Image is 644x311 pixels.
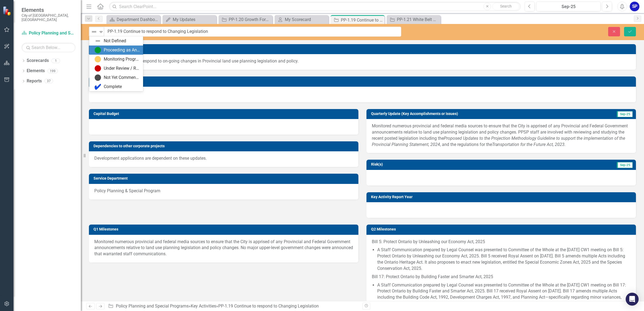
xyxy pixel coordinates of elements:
[173,16,215,23] div: My Updates
[94,188,160,193] span: Policy Planning & Special Program
[3,6,12,16] img: ClearPoint Strategy
[229,16,271,23] div: PP-1.20 Growth Forecasting
[95,38,101,44] img: Not Defined
[94,227,356,231] h3: Q1 Milestones
[22,7,75,13] span: Elements
[500,4,512,8] span: Search
[617,162,633,168] span: Sep-25
[191,303,216,309] a: Key Activities
[95,74,101,81] img: Not Yet Commenced / On Hold
[371,195,633,199] h3: Key Activity Report Year
[372,136,625,147] em: Proposed Updates to the Projection Methodology Guideline to support the implementation of the Pro...
[94,155,353,162] p: Development applications are dependent on these updates.
[492,142,566,147] em: Transportation for the Future Act, 2023.
[95,65,101,72] img: Under Review / Reassessment
[626,293,639,306] div: Open Intercom Messenger
[104,84,122,90] div: Complete
[94,112,356,116] h3: Capital Budget
[27,68,45,74] a: Elements
[108,303,358,309] div: » »
[371,112,591,116] h3: Quarterly Update (Key Accomplishments or Issues)
[104,47,140,53] div: Proceeding as Anticipated
[536,2,601,11] button: Sep-25
[94,176,356,180] h3: Service Department
[617,111,633,117] span: Sep-25
[377,282,631,307] li: A Staff Communication prepared by Legal Counsel was presented to Committee of the Whole at the [D...
[94,239,353,257] p: Monitored numerous provincial and federal media sources to ensure that the City is apprised of an...
[94,47,633,51] h3: Description
[538,4,599,10] div: Sep-25
[95,56,101,62] img: Monitoring Progress
[372,123,631,148] p: Monitored numerous provincial and federal media sources to ensure that the City is apprised of an...
[104,65,140,72] div: Under Review / Reassessment
[94,144,356,148] h3: Dependencies to other corporate projects
[492,3,519,10] button: Search
[27,78,42,84] a: Reports
[94,79,633,83] h3: Yearly Outcomes/Results
[95,47,101,53] img: Proceeding as Anticipated
[91,29,97,35] img: Not Defined
[108,16,159,23] a: Department Dashboard
[630,2,639,11] button: SP
[51,58,60,63] div: 1
[371,227,633,231] h3: Q2 Milestones
[285,16,327,23] div: My Scorecard
[22,43,75,52] input: Search Below...
[117,16,159,23] div: Department Dashboard
[22,13,75,22] small: City of [GEOGRAPHIC_DATA], [GEOGRAPHIC_DATA]
[27,58,49,64] a: Scorecards
[372,239,631,246] p: Bill 5: Protect Ontario by Unleashing our Economy Act, 2025
[220,16,271,23] a: PP-1.20 Growth Forecasting
[341,17,383,23] div: PP-1.19 Continue to respond to Changing Legislation
[218,303,319,309] div: PP-1.19 Continue to respond to Changing Legislation
[44,79,53,83] div: 37
[276,16,327,23] a: My Scorecard
[388,16,439,23] a: PP-1.21 White Belt Secondary Plans (initiate in Q4)
[372,273,631,281] p: Bill 17: Protect Ontario by Building Faster and Smarter Act, 2025
[109,2,521,11] input: Search ClearPoint...
[397,16,439,23] div: PP-1.21 White Belt Secondary Plans (initiate in Q4)
[116,303,189,309] a: Policy Planning and Special Programs
[377,247,631,271] li: A Staff Communication prepared by Legal Counsel was presented to Committee of the Whole at the [D...
[94,58,631,64] p: Continue to monitor and respond to on-going changes in Provincial land use planning legislation a...
[95,83,101,90] img: Complete
[104,56,140,62] div: Monitoring Progress
[47,69,58,73] div: 199
[22,30,75,36] a: Policy Planning and Special Programs
[164,16,215,23] a: My Updates
[104,75,140,81] div: Not Yet Commenced / On Hold
[104,27,401,37] input: This field is required
[104,38,126,44] div: Not Defined
[371,162,481,166] h3: Risk(s)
